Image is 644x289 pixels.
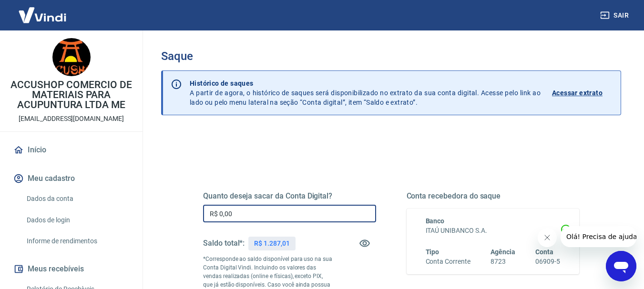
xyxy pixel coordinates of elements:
p: Histórico de saques [190,79,541,88]
h6: Conta Corrente [426,257,470,267]
span: Banco [426,217,445,225]
button: Sair [598,7,633,24]
span: Olá! Precisa de ajuda? [6,7,80,14]
span: Conta [535,248,553,256]
span: Tipo [426,248,440,256]
p: ACCUSHOP COMERCIO DE MATERIAIS PARA ACUPUNTURA LTDA ME [8,80,135,110]
iframe: Mensagem da empresa [561,226,636,247]
p: R$ 1.287,01 [254,239,289,249]
h5: Quanto deseja sacar da Conta Digital? [203,191,376,201]
h6: 06909-5 [535,257,560,267]
button: Meus recebíveis [11,259,131,279]
p: A partir de agora, o histórico de saques será disponibilizado no extrato da sua conta digital. Ac... [190,79,541,107]
h5: Conta recebedora do saque [407,191,580,201]
p: [EMAIL_ADDRESS][DOMAIN_NAME] [19,114,124,124]
button: Meu cadastro [11,168,131,189]
h6: 8723 [491,257,515,267]
a: Dados da conta [23,189,131,209]
a: Início [11,140,131,160]
a: Acessar extrato [552,79,613,107]
h6: ITAÚ UNIBANCO S.A. [426,226,561,236]
span: Agência [491,248,515,256]
iframe: Fechar mensagem [538,228,557,247]
a: Informe de rendimentos [23,231,131,251]
img: Vindi [11,0,73,30]
img: f9cebb57-6592-406e-bb70-d58a442a74f8.jpeg [52,38,91,76]
h3: Saque [161,50,621,63]
a: Dados de login [23,210,131,230]
iframe: Botão para abrir a janela de mensagens [606,251,636,281]
h5: Saldo total*: [203,239,245,248]
p: Acessar extrato [552,88,603,98]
